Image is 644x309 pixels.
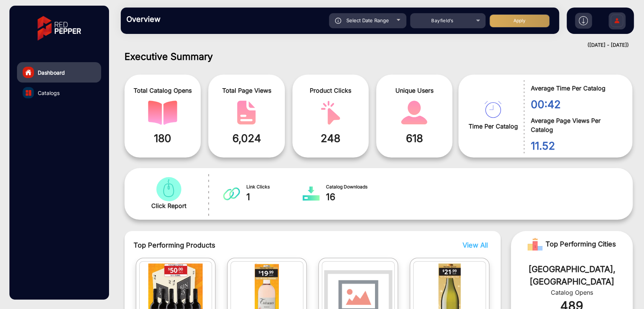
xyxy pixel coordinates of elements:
div: [GEOGRAPHIC_DATA], [GEOGRAPHIC_DATA] [522,263,621,288]
span: 1 [246,190,303,204]
img: catalog [484,101,501,118]
img: vmg-logo [32,9,86,47]
span: Link Clicks [246,184,303,190]
span: Product Clicks [298,86,363,95]
span: Dashboard [38,69,65,76]
span: 248 [298,130,363,146]
span: 16 [326,190,382,204]
span: Average Time Per Catalog [530,84,621,93]
span: 6,024 [214,130,279,146]
a: Dashboard [17,62,101,83]
h3: Overview [126,15,232,24]
span: Total Page Views [214,86,279,95]
img: catalog [26,90,31,96]
img: catalog [400,101,429,125]
span: Unique Users [382,86,447,95]
img: catalog [316,101,345,125]
span: 00:42 [530,96,621,112]
span: Bayfield’s [431,18,453,23]
span: 180 [130,130,195,146]
span: 11.52 [530,138,621,154]
span: View All [463,241,488,249]
span: Average Page Views Per Catalog [530,116,621,134]
span: Top Performing Cities [546,237,616,252]
img: catalog [154,177,183,201]
img: Sign%20Up.svg [609,9,625,35]
img: catalog [303,186,320,201]
span: Click Report [151,201,186,210]
a: Catalogs [17,83,101,103]
img: catalog [232,101,261,125]
span: Top Performing Products [134,240,406,250]
img: home [25,69,32,76]
img: h2download.svg [579,16,588,25]
div: ([DATE] - [DATE]) [113,41,629,49]
button: View All [461,240,486,250]
span: Total Catalog Opens [130,86,195,95]
button: Apply [489,14,550,28]
span: Catalogs [38,89,60,97]
img: catalog [148,101,177,125]
img: catalog [223,186,240,201]
span: Select Date Range [346,17,389,23]
img: icon [335,18,341,24]
div: Catalog Opens [522,288,621,297]
span: 618 [382,130,447,146]
h1: Executive Summary [124,51,633,62]
img: Rank image [527,237,543,252]
span: Catalog Downloads [326,184,382,190]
